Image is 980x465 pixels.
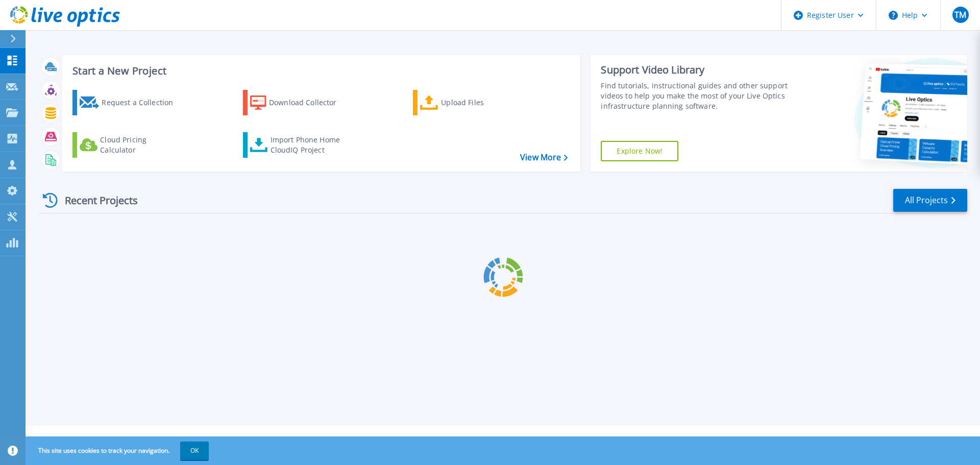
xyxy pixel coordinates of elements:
[72,90,186,115] a: Request a Collection
[271,135,350,155] div: Import Phone Home CloudIQ Project
[601,81,793,111] div: Find tutorials, instructional guides and other support videos to help you make the most of your L...
[39,188,152,213] div: Recent Projects
[102,92,183,113] div: Request a Collection
[72,132,186,158] a: Cloud Pricing Calculator
[28,442,209,460] span: This site uses cookies to track your navigation.
[954,11,966,19] span: TM
[243,90,357,115] a: Download Collector
[413,90,527,115] a: Upload Files
[601,141,678,161] a: Explore Now!
[180,442,209,460] button: OK
[441,92,523,113] div: Upload Files
[100,135,182,155] div: Cloud Pricing Calculator
[72,65,568,77] h3: Start a New Project
[601,63,793,77] div: Support Video Library
[269,92,351,113] div: Download Collector
[520,153,568,162] a: View More
[893,189,967,212] a: All Projects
